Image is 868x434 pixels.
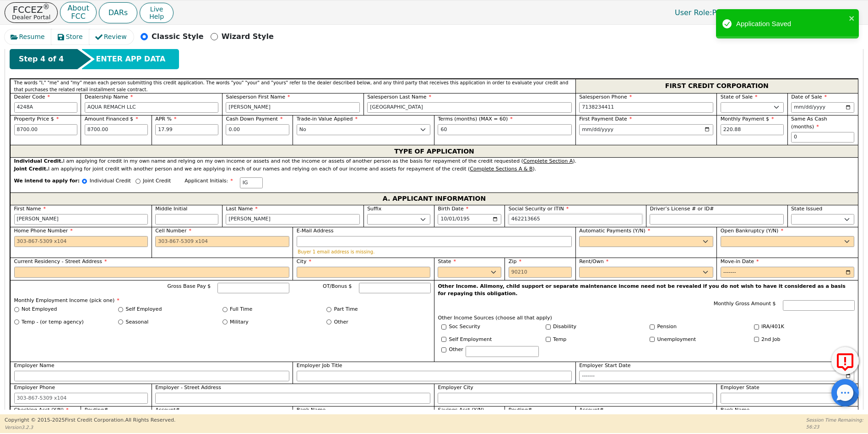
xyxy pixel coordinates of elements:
[297,363,342,368] span: Employer Job Title
[155,236,289,247] input: 303-867-5309 x104
[754,337,759,342] input: Y/N
[849,13,855,23] button: close
[675,8,712,17] span: User Role :
[509,214,643,225] input: 000-00-0000
[14,116,59,122] span: Property Price $
[666,4,749,22] p: Primary
[14,228,73,234] span: Home Phone Number
[806,423,863,430] p: 56:23
[438,407,484,413] span: Savings Acct (Y/N)
[441,337,446,342] input: Y/N
[230,319,249,326] label: Military
[230,306,252,313] label: Full Time
[66,32,83,42] span: Store
[14,236,148,247] input: 303-867-5309 x104
[14,166,48,172] strong: Joint Credit.
[89,29,134,44] button: Review
[60,2,96,23] button: AboutFCC
[579,258,608,264] span: Rent/Own
[791,94,827,100] span: Date of Sale
[5,29,52,44] button: Resume
[449,346,463,354] label: Other
[657,336,696,344] label: Unemployment
[721,228,783,234] span: Open Bankruptcy (Y/N)
[438,214,501,225] input: YYYY-MM-DD
[104,32,127,42] span: Review
[579,228,650,234] span: Automatic Payments (Y/N)
[721,267,855,278] input: YYYY-MM-DD
[509,407,532,413] span: Routing#
[298,249,570,254] p: Buyer 1 email address is missing.
[714,301,776,307] span: Monthly Gross Amount $
[125,417,175,423] span: All Rights Reserved.
[665,80,769,92] span: FIRST CREDIT CORPORATION
[297,258,311,264] span: City
[791,206,822,212] span: State Issued
[394,145,474,157] span: TYPE OF APPLICATION
[752,5,863,20] button: 4248A:[PERSON_NAME]
[546,324,551,330] input: Y/N
[99,2,137,23] button: DARs
[155,116,176,122] span: APR %
[650,337,655,342] input: Y/N
[579,363,630,368] span: Employer Start Date
[22,319,84,326] label: Temp - (or temp agency)
[579,407,604,413] span: Account#
[470,166,532,172] u: Complete Sections A & B
[449,336,492,344] label: Self Employment
[761,323,784,331] label: IRA/401K
[721,116,774,122] span: Monthly Payment $
[51,29,90,44] button: Store
[334,319,348,326] label: Other
[14,363,54,368] span: Employer Name
[14,407,69,413] span: Checking Acct (Y/N)
[14,177,80,192] span: We intend to apply for:
[523,158,573,164] u: Complete Section A
[5,417,175,424] p: Copyright © 2015- 2025 First Credit Corporation.
[509,258,521,264] span: Zip
[5,2,58,23] button: FCCEZ®Dealer Portal
[14,258,107,264] span: Current Residency - Street Address
[297,407,326,413] span: Bank Name
[761,336,780,344] label: 2nd Job
[297,228,334,234] span: E-Mail Address
[85,116,138,122] span: Amount Financed $
[19,32,45,42] span: Resume
[721,385,759,390] span: Employer State
[367,94,431,100] span: Salesperson Last Name
[14,165,855,173] div: I am applying for joint credit with another person and we are applying in each of our names and r...
[184,178,233,184] span: Applicant Initials:
[152,31,204,42] p: Classic Style
[12,14,50,20] p: Dealer Portal
[791,102,854,113] input: YYYY-MM-DD
[85,94,133,100] span: Dealership Name
[438,314,855,322] p: Other Income Sources (choose all that apply)
[831,347,859,374] button: Report Error to FCC
[579,102,713,113] input: 303-867-5309 x104
[509,206,569,212] span: Social Security or ITIN
[806,417,863,423] p: Session Time Remaining:
[650,206,714,212] span: Driver’s License # or ID#
[297,116,358,122] span: Trade-in Value Applied
[509,267,572,278] input: 90210
[14,206,46,212] span: First Name
[155,206,187,212] span: Middle Initial
[5,424,175,431] p: Version 3.2.3
[438,283,855,298] p: Other Income. Alimony, child support or separate maintenance income need not be revealed if you d...
[155,228,191,234] span: Cell Number
[449,323,480,331] label: Soc Security
[383,193,486,205] span: A. APPLICANT INFORMATION
[721,407,750,413] span: Bank Name
[226,206,257,212] span: Last Name
[149,5,164,13] span: Live
[140,3,174,23] a: LiveHelp
[367,206,381,212] span: Suffix
[19,54,64,65] span: Step 4 of 4
[754,324,759,330] input: Y/N
[579,124,713,135] input: YYYY-MM-DD
[736,19,846,29] div: Application Saved
[85,407,108,413] span: Routing#
[791,132,854,143] input: 0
